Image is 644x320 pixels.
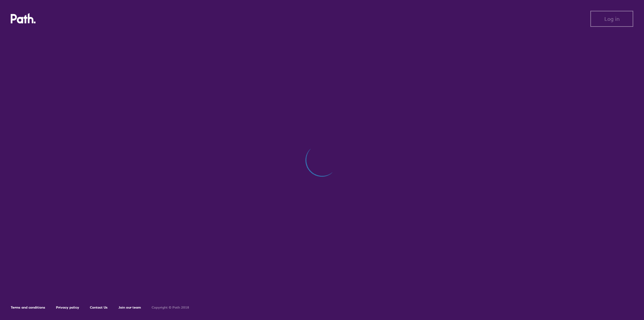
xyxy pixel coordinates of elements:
a: Terms and conditions [11,305,45,310]
a: Contact Us [90,305,108,310]
button: Log in [590,11,633,27]
a: Join our team [118,305,141,310]
a: Privacy policy [56,305,79,310]
h6: Copyright © Path 2018 [152,306,189,310]
span: Log in [604,16,620,22]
